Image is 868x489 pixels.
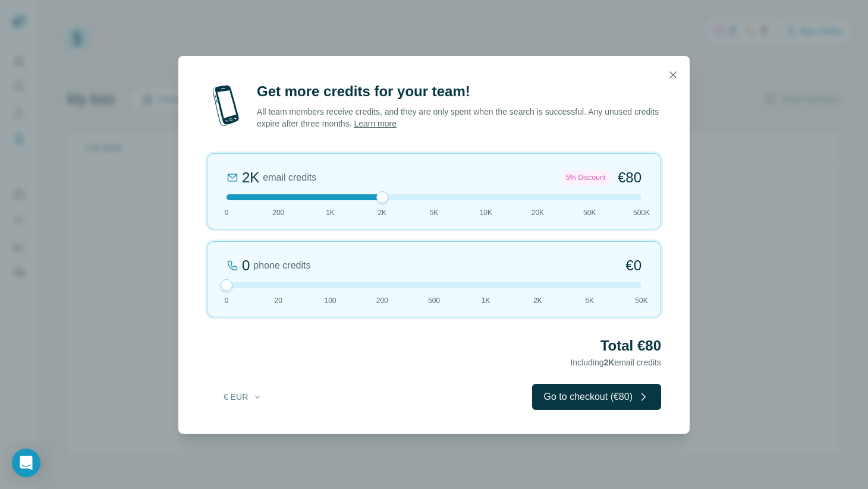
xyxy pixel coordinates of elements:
[532,207,544,218] span: 20K
[242,256,250,275] div: 0
[207,336,661,355] h2: Total €80
[215,386,271,408] button: € EUR
[583,207,596,218] span: 50K
[562,171,609,185] div: 5% Discount
[533,295,542,306] span: 2K
[12,449,40,477] div: Open Intercom Messenger
[225,207,229,218] span: 0
[225,295,229,306] span: 0
[253,258,310,273] span: phone credits
[635,295,647,306] span: 50K
[257,106,661,130] p: All team members receive credits, and they are only spent when the search is successful. Any unus...
[207,82,245,130] img: mobile-phone
[618,168,641,187] span: €80
[633,207,650,218] span: 500K
[242,168,259,187] div: 2K
[428,295,440,306] span: 500
[625,256,641,275] span: €0
[354,119,397,128] a: Learn more
[430,207,439,218] span: 5K
[532,384,661,410] button: Go to checkout (€80)
[272,207,284,218] span: 200
[480,207,492,218] span: 10K
[376,295,388,306] span: 200
[263,171,316,185] span: email credits
[275,295,282,306] span: 20
[324,295,336,306] span: 100
[585,295,594,306] span: 5K
[378,207,386,218] span: 2K
[482,295,490,306] span: 1K
[326,207,335,218] span: 1K
[570,358,661,367] span: Including email credits
[604,358,615,367] span: 2K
